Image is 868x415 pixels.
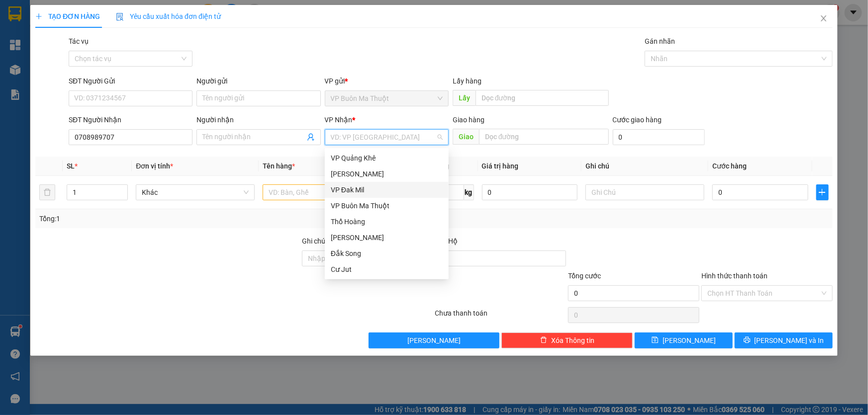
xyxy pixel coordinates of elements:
[816,184,829,200] button: plus
[810,5,838,33] button: Close
[331,216,443,227] div: Thổ Hoàng
[69,76,193,86] div: SĐT Người Gửi
[501,332,633,348] button: deleteXóa Thông tin
[434,308,568,325] div: Chưa thanh toán
[585,184,704,200] input: Ghi Chú
[116,12,221,20] span: Yêu cầu xuất hóa đơn điện tử
[302,250,433,266] input: Ghi chú đơn hàng
[325,261,449,277] div: Cư Jut
[136,162,173,170] span: Đơn vị tính
[581,157,708,176] th: Ghi chú
[744,336,751,344] span: printer
[263,184,382,200] input: VD: Bàn, Ghế
[196,76,320,86] div: Người gửi
[712,162,747,170] span: Cước hàng
[325,76,449,86] div: VP gửi
[635,332,733,348] button: save[PERSON_NAME]
[551,335,594,346] span: Xóa Thông tin
[325,198,449,214] div: VP Buôn Ma Thuột
[331,153,443,164] div: VP Quảng Khê
[116,13,124,21] img: icon
[331,184,443,195] div: VP Đak Mil
[453,116,484,124] span: Giao hàng
[331,200,443,211] div: VP Buôn Ma Thuột
[701,272,768,280] label: Hình thức thanh toán
[479,129,609,145] input: Dọc đường
[652,336,659,344] span: save
[325,150,449,166] div: VP Quảng Khê
[35,13,42,20] span: plus
[302,237,357,245] label: Ghi chú đơn hàng
[482,162,519,170] span: Giá trị hàng
[325,182,449,198] div: VP Đak Mil
[407,335,461,346] span: [PERSON_NAME]
[453,77,482,85] span: Lấy hàng
[735,332,833,348] button: printer[PERSON_NAME] và In
[196,114,320,125] div: Người nhận
[325,246,449,261] div: Đắk Song
[325,230,449,246] div: Đắk Ghềnh
[331,232,443,243] div: [PERSON_NAME]
[613,129,705,145] input: Cước giao hàng
[755,335,824,346] span: [PERSON_NAME] và In
[325,166,449,182] div: Gia Nghĩa
[568,272,601,280] span: Tổng cước
[325,116,353,124] span: VP Nhận
[540,336,547,344] span: delete
[39,184,55,200] button: delete
[331,248,443,259] div: Đắk Song
[39,213,335,224] div: Tổng: 1
[645,37,675,45] label: Gán nhãn
[69,37,89,45] label: Tác vụ
[142,185,249,200] span: Khác
[331,264,443,275] div: Cư Jut
[331,91,443,106] span: VP Buôn Ma Thuột
[464,184,474,200] span: kg
[476,90,609,106] input: Dọc đường
[369,332,500,348] button: [PERSON_NAME]
[453,129,479,145] span: Giao
[663,335,716,346] span: [PERSON_NAME]
[325,214,449,230] div: Thổ Hoàng
[35,12,100,20] span: TẠO ĐƠN HÀNG
[307,133,315,141] span: user-add
[69,114,193,125] div: SĐT Người Nhận
[613,116,662,124] label: Cước giao hàng
[331,168,443,179] div: [PERSON_NAME]
[67,162,75,170] span: SL
[453,90,476,106] span: Lấy
[817,188,828,196] span: plus
[482,184,578,200] input: 0
[263,162,295,170] span: Tên hàng
[820,14,828,22] span: close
